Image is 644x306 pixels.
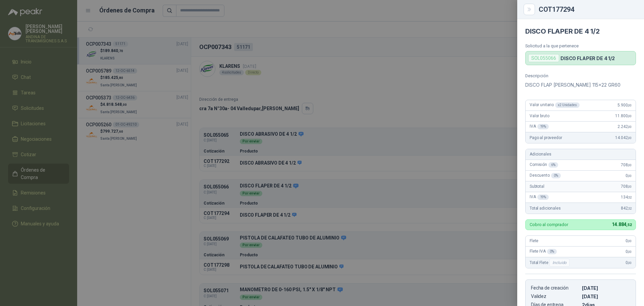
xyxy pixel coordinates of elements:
[530,249,557,254] span: Flete IVA
[628,239,632,243] span: ,00
[530,222,568,227] p: Cobro al comprador
[525,5,533,13] button: Close
[628,185,632,188] span: ,00
[549,259,570,267] div: Incluido
[626,223,632,227] span: ,52
[530,114,549,118] span: Valor bruto
[628,174,632,178] span: ,00
[618,103,632,107] span: 5.900
[530,259,571,267] span: Total Flete
[525,81,636,89] p: DISCO FLAP [PERSON_NAME] 115x22 GR60
[537,124,549,129] div: 19 %
[628,207,632,210] span: ,52
[628,103,632,107] span: ,00
[618,124,632,129] span: 2.242
[551,173,561,178] div: 0 %
[530,173,561,178] span: Descuento
[531,285,579,291] p: Fecha de creación
[626,173,632,178] span: 0
[615,114,632,118] span: 11.800
[621,184,632,189] span: 708
[530,194,549,200] span: IVA
[615,135,632,140] span: 14.042
[548,162,558,168] div: 6 %
[628,125,632,129] span: ,00
[526,149,636,160] div: Adicionales
[525,73,636,78] p: Descripción
[531,294,579,299] p: Validez
[628,114,632,118] span: ,00
[628,195,632,199] span: ,52
[628,261,632,265] span: ,00
[530,184,544,189] span: Subtotal
[530,124,549,129] span: IVA
[537,194,549,200] div: 19 %
[526,203,636,214] div: Total adicionales
[530,238,538,243] span: Flete
[621,163,632,167] span: 708
[530,102,580,108] span: Valor unitario
[530,135,562,140] span: Pago al proveedor
[612,222,632,227] span: 14.884
[525,27,636,35] h4: DISCO FLAPER DE 4 1/2
[621,206,632,211] span: 842
[525,43,636,48] p: Solicitud a la que pertenece
[628,163,632,167] span: ,00
[560,55,615,61] p: DISCO FLAPER DE 4 1/2
[582,285,630,291] p: [DATE]
[582,294,630,299] p: [DATE]
[626,238,632,243] span: 0
[530,162,558,168] span: Comisión
[628,250,632,254] span: ,00
[621,195,632,200] span: 134
[628,136,632,140] span: ,00
[547,249,557,254] div: 0 %
[626,260,632,265] span: 0
[555,102,580,108] div: x 2 Unidades
[528,54,559,62] div: SOL055066
[539,6,636,13] div: COT177294
[626,249,632,254] span: 0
